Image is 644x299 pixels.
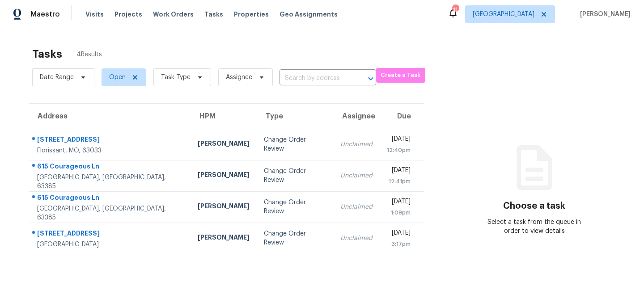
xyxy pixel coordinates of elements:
div: 12:40pm [387,146,411,155]
div: [PERSON_NAME] [198,170,250,181]
div: 12:41pm [387,177,411,186]
th: HPM [191,104,257,129]
span: Open [109,73,126,82]
div: 1:09pm [387,208,411,217]
span: Tasks [204,11,223,17]
div: 11 [452,5,458,14]
span: [PERSON_NAME] [576,10,631,19]
div: Unclaimed [340,140,373,149]
div: 615 Courageous Ln [37,193,183,204]
div: [PERSON_NAME] [198,139,250,150]
div: [STREET_ADDRESS] [37,135,183,146]
th: Assignee [333,104,380,129]
span: [GEOGRAPHIC_DATA] [473,10,534,19]
span: Work Orders [153,10,194,19]
div: [GEOGRAPHIC_DATA], [GEOGRAPHIC_DATA], 63385 [37,204,183,222]
div: Select a task from the queue in order to view details [487,218,582,236]
span: Date Range [40,73,74,82]
input: Search by address [280,72,351,85]
div: [DATE] [387,166,411,177]
span: Task Type [161,73,191,82]
span: Assignee [226,73,252,82]
div: 3:17pm [387,240,411,248]
div: Unclaimed [340,202,373,211]
div: Unclaimed [340,234,373,243]
button: Open [364,72,377,85]
div: [DATE] [387,228,411,240]
span: Visits [85,10,104,19]
div: [PERSON_NAME] [198,202,250,213]
div: Change Order Review [264,229,326,247]
span: Maestro [30,10,60,19]
span: Geo Assignments [280,10,338,19]
div: [STREET_ADDRESS] [37,229,183,240]
button: Create a Task [376,68,425,83]
span: Create a Task [381,70,421,80]
h2: Tasks [32,50,62,59]
th: Due [380,104,424,129]
div: Change Order Review [264,167,326,185]
h3: Choose a task [503,202,565,211]
div: Unclaimed [340,171,373,180]
span: 4 Results [76,50,102,59]
span: Properties [234,10,269,19]
span: Projects [114,10,142,19]
div: [PERSON_NAME] [198,233,250,244]
div: [GEOGRAPHIC_DATA], [GEOGRAPHIC_DATA], 63385 [37,173,183,191]
div: [DATE] [387,135,411,146]
div: [GEOGRAPHIC_DATA] [37,240,183,249]
div: [DATE] [387,197,411,208]
th: Type [257,104,333,129]
div: Change Order Review [264,135,326,153]
div: Change Order Review [264,198,326,216]
div: Florissant, MO, 63033 [37,146,183,155]
div: 615 Courageous Ln [37,162,183,173]
th: Address [29,104,191,129]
